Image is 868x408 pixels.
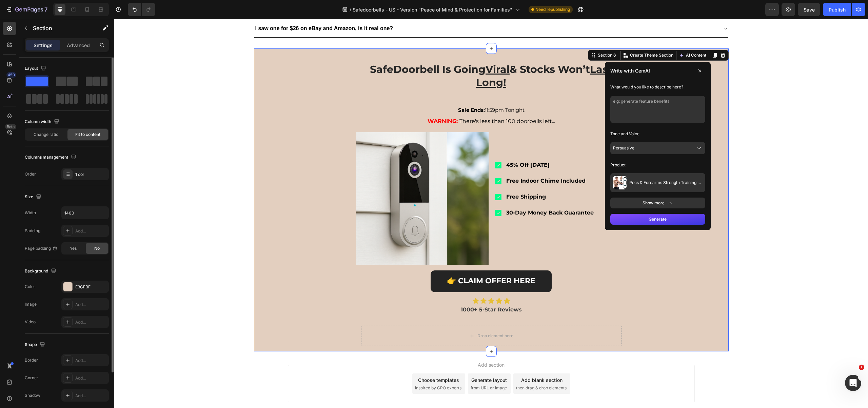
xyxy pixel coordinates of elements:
[392,175,432,181] strong: Free Shipping
[496,141,591,151] p: Product
[75,228,107,234] div: Add...
[75,131,100,138] span: Fit to content
[5,124,16,129] div: Beta
[804,7,815,13] span: Save
[25,340,46,349] div: Shape
[241,113,374,246] img: gempages_570336046982628576-6e09d56b-38ff-47f8-95b2-cdfab28f4c50.png
[25,375,38,381] div: Corner
[75,358,107,364] div: Add...
[25,301,37,307] div: Image
[25,245,58,251] div: Page padding
[34,42,53,49] p: Settings
[25,153,78,162] div: Columns management
[316,251,437,273] a: 👉 CLAIM OFFER HERE
[33,24,88,32] p: Section
[496,195,591,206] button: Generate
[402,366,452,372] span: then drag & drop elements
[333,257,421,266] strong: 👉 CLAIM OFFER HERE
[44,5,47,14] p: 7
[75,302,107,308] div: Add...
[499,157,512,170] img: product_image
[25,117,61,126] div: Column width
[25,357,38,363] div: Border
[823,3,851,16] button: Publish
[515,161,588,166] span: Pecs & Forearms Strength Training Machine
[407,358,448,365] div: Add blank section
[363,314,399,320] div: Drop element here
[94,245,100,251] span: No
[798,3,820,16] button: Save
[3,3,51,16] button: 7
[34,131,58,138] span: Change ratio
[392,159,471,165] strong: Free Indoor Chime Included
[356,366,393,372] span: from URL or image
[25,267,58,276] div: Background
[371,44,395,57] u: Viral
[392,190,479,197] strong: 30-Day Money Back Guarantee
[25,64,47,73] div: Layout
[75,375,107,381] div: Add...
[516,33,559,39] p: Create Theme Section
[25,210,36,216] div: Width
[70,245,77,251] span: Yes
[496,154,591,173] button: Pecs & Forearms Strength Training Machine
[496,179,591,189] button: Show more
[25,392,40,399] div: Shadow
[350,6,351,13] span: /
[75,393,107,399] div: Add...
[301,366,347,372] span: inspired by CRO experts
[25,319,36,325] div: Video
[75,171,107,178] div: 1 col
[75,319,107,325] div: Add...
[564,32,593,40] button: AI Content
[344,88,371,94] strong: Sale Ends:
[25,171,36,177] div: Order
[859,365,864,370] span: 1
[357,358,393,365] div: Generate layout
[313,99,343,105] strong: WARNING:
[829,6,846,13] div: Publish
[353,6,512,13] span: Safedoorbells - US - Version "Peace of Mind & Protection for Families"
[496,48,536,55] span: Write with GemAI
[67,42,90,49] p: Advanced
[25,228,40,234] div: Padding
[6,72,16,78] div: 450
[496,123,591,135] button: Persuasive
[114,19,868,408] iframe: Design area
[62,207,108,219] input: Auto
[347,287,408,294] strong: 1000+ 5-Star Reviews
[25,284,35,290] div: Color
[25,192,43,202] div: Size
[392,143,435,149] strong: 45% Off [DATE]
[362,44,498,70] u: Last Long!
[256,44,498,70] strong: SafeDoorbell Is Going & Stocks Won’t
[343,99,441,105] span: There's less than 100 doorbells left...
[845,375,861,391] iframe: Intercom live chat
[344,88,410,94] span: 11:59pm Tonight
[304,358,345,365] div: Choose templates
[535,6,570,13] span: Need republishing
[75,284,107,290] div: E3CFBF
[128,3,155,16] div: Undo/Redo
[482,33,503,39] div: Section 6
[496,109,591,120] p: Tone and Voice
[496,65,569,70] span: What would you like to describe here?
[361,342,393,349] span: Add section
